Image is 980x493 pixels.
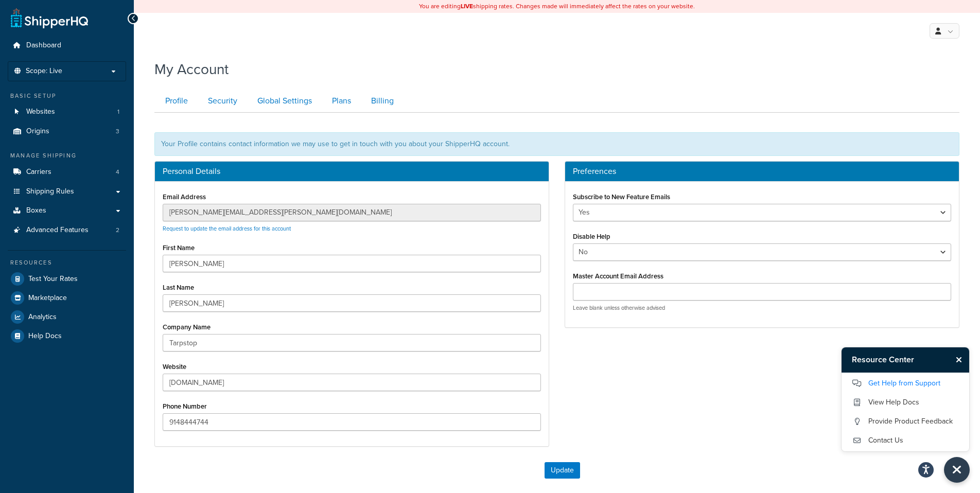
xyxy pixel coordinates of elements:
[545,462,580,479] button: Update
[852,432,959,449] a: Contact Us
[8,122,126,141] a: Origins 3
[26,67,62,76] span: Scope: Live
[28,275,78,284] span: Test Your Rates
[321,90,359,113] a: Plans
[247,90,320,113] a: Global Settings
[8,92,126,100] div: Basic Setup
[26,226,89,235] span: Advanced Features
[26,108,55,116] span: Websites
[8,327,126,345] a: Help Docs
[8,163,126,182] a: Carriers 4
[8,289,126,307] a: Marketplace
[163,167,541,176] h3: Personal Details
[154,90,196,113] a: Profile
[8,151,126,160] div: Manage Shipping
[116,127,119,136] span: 3
[28,313,57,322] span: Analytics
[28,332,62,341] span: Help Docs
[8,122,126,141] li: Origins
[117,108,119,116] span: 1
[573,193,670,201] label: Subscribe to New Feature Emails
[8,201,126,220] a: Boxes
[154,132,959,156] div: Your Profile contains contact information we may use to get in touch with you about your ShipperH...
[116,226,119,235] span: 2
[163,402,207,410] label: Phone Number
[163,244,195,252] label: First Name
[852,394,959,411] a: View Help Docs
[26,41,61,50] span: Dashboard
[8,258,126,267] div: Resources
[360,90,402,113] a: Billing
[8,182,126,201] a: Shipping Rules
[26,168,51,177] span: Carriers
[163,193,206,201] label: Email Address
[26,127,49,136] span: Origins
[26,187,74,196] span: Shipping Rules
[573,304,951,312] p: Leave blank unless otherwise advised
[573,272,663,280] label: Master Account Email Address
[852,413,959,430] a: Provide Product Feedback
[163,224,291,233] a: Request to update the email address for this account
[951,354,969,366] button: Close Resource Center
[116,168,119,177] span: 4
[573,167,951,176] h3: Preferences
[163,323,211,331] label: Company Name
[8,102,126,121] li: Websites
[28,294,67,303] span: Marketplace
[461,2,473,11] b: LIVE
[26,206,46,215] span: Boxes
[8,308,126,326] a: Analytics
[163,284,194,291] label: Last Name
[8,163,126,182] li: Carriers
[852,375,959,392] a: Get Help from Support
[8,102,126,121] a: Websites 1
[197,90,246,113] a: Security
[944,457,970,483] button: Close Resource Center
[8,270,126,288] a: Test Your Rates
[11,8,88,28] a: ShipperHQ Home
[573,233,610,240] label: Disable Help
[163,363,186,371] label: Website
[8,221,126,240] a: Advanced Features 2
[154,59,229,79] h1: My Account
[8,221,126,240] li: Advanced Features
[8,36,126,55] a: Dashboard
[842,347,951,372] h3: Resource Center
